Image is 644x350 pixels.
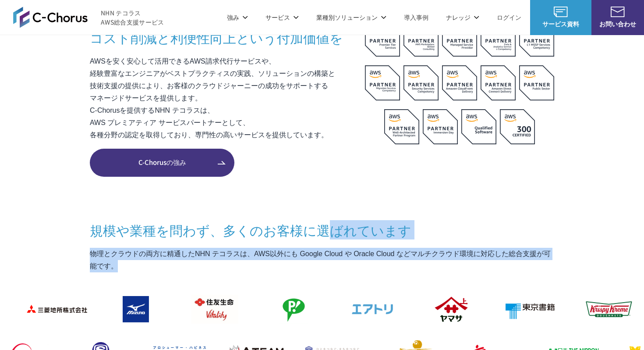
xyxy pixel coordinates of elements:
[101,8,164,27] span: NHN テコラス AWS総合支援サービス
[574,292,644,327] img: クリスピー・クリーム・ドーナツ
[22,292,92,327] img: 三菱地所
[446,13,479,22] p: ナレッジ
[101,292,171,327] img: ミズノ
[611,7,625,17] img: お問い合わせ
[180,292,250,327] img: 住友生命保険相互
[495,292,565,327] img: 東京書籍
[90,248,554,272] p: 物理とクラウドの両方に精通したNHN テコラスは、AWS以外にも Google Cloud や Oracle Cloud などマルチクラウド環境に対応した総合支援が可能です。
[591,19,644,29] span: お問い合わせ
[13,7,164,28] a: AWS総合支援サービス C-Chorus NHN テコラスAWS総合支援サービス
[258,292,329,327] img: フジモトHD
[337,292,407,327] img: エアトリ
[227,13,248,22] p: 強み
[90,157,234,168] span: C-Chorusの強み
[530,19,591,29] span: サービス資料
[90,55,365,141] p: AWSを安く安心して活用できるAWS請求代行サービスや、 経験豊富なエンジニアがベストプラクティスの実践、ソリューションの構築と 技術支援の提供により、お客様のクラウドジャーニーの成功をサポート...
[265,13,299,22] p: サービス
[90,149,234,177] a: C-Chorusの強み
[416,292,486,327] img: ヤマサ醤油
[316,13,386,22] p: 業種別ソリューション
[13,7,88,28] img: AWS総合支援サービス C-Chorus
[497,13,521,22] a: ログイン
[554,7,568,17] img: AWS総合支援サービス C-Chorus サービス資料
[90,221,554,239] h3: 規模や業種を問わず、 多くのお客様に選ばれています
[404,13,428,22] a: 導入事例
[90,10,365,46] h3: AWSの素晴らしさはそのままに コスト削減と利便性向上という付加価値を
